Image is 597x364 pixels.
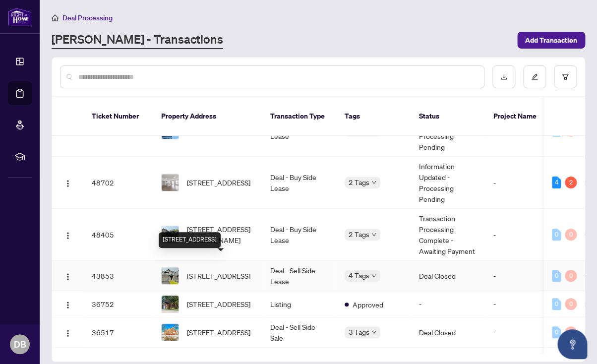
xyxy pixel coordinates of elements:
[349,177,369,188] span: 2 Tags
[337,97,411,136] th: Tags
[62,13,113,22] span: Deal Processing
[60,227,76,243] button: Logo
[411,157,485,209] td: Information Updated - Processing Pending
[262,261,337,291] td: Deal - Sell Side Lease
[485,261,545,291] td: -
[411,209,485,261] td: Transaction Processing Complete - Awaiting Payment
[84,209,153,261] td: 48405
[349,270,369,281] span: 4 Tags
[485,209,545,261] td: -
[531,73,538,80] span: edit
[84,317,153,348] td: 36517
[552,229,561,241] div: 0
[523,65,546,88] button: edit
[262,209,337,261] td: Deal - Buy Side Lease
[411,291,485,317] td: -
[153,97,262,136] th: Property Address
[562,73,569,80] span: filter
[187,299,250,309] span: [STREET_ADDRESS]
[262,291,337,317] td: Listing
[500,73,507,80] span: download
[349,229,369,240] span: 2 Tags
[162,296,179,312] img: thumbnail-img
[162,174,179,191] img: thumbnail-img
[262,157,337,209] td: Deal - Buy Side Lease
[517,32,585,49] button: Add Transaction
[64,180,72,187] img: Logo
[84,97,153,136] th: Ticket Number
[485,157,545,209] td: -
[162,324,179,341] img: thumbnail-img
[371,273,376,278] span: down
[554,65,577,88] button: filter
[60,175,76,190] button: Logo
[552,270,561,282] div: 0
[60,268,76,284] button: Logo
[84,291,153,317] td: 36752
[411,97,485,136] th: Status
[187,270,250,281] span: [STREET_ADDRESS]
[565,326,577,338] div: 0
[262,97,337,136] th: Transaction Type
[187,327,250,338] span: [STREET_ADDRESS]
[353,299,383,310] span: Approved
[411,261,485,291] td: Deal Closed
[371,180,376,185] span: down
[84,261,153,291] td: 43853
[565,270,577,282] div: 0
[60,296,76,312] button: Logo
[8,7,32,26] img: logo
[60,324,76,340] button: Logo
[159,232,221,248] div: [STREET_ADDRESS]
[492,65,515,88] button: download
[262,317,337,348] td: Deal - Sell Side Sale
[485,291,545,317] td: -
[485,97,545,136] th: Project Name
[349,326,369,338] span: 3 Tags
[14,337,26,351] span: DB
[64,329,72,337] img: Logo
[485,317,545,348] td: -
[411,317,485,348] td: Deal Closed
[64,301,72,309] img: Logo
[64,273,72,281] img: Logo
[565,229,577,241] div: 0
[187,177,250,188] span: [STREET_ADDRESS]
[565,298,577,310] div: 0
[552,298,561,310] div: 0
[371,330,376,335] span: down
[187,224,254,245] span: [STREET_ADDRESS][PERSON_NAME]
[162,226,179,243] img: thumbnail-img
[162,267,179,284] img: thumbnail-img
[371,232,376,237] span: down
[565,177,577,188] div: 2
[552,326,561,338] div: 0
[64,232,72,240] img: Logo
[52,31,223,49] a: [PERSON_NAME] - Transactions
[557,329,587,359] button: Open asap
[52,14,59,21] span: home
[84,157,153,209] td: 48702
[552,177,561,188] div: 4
[525,32,577,48] span: Add Transaction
